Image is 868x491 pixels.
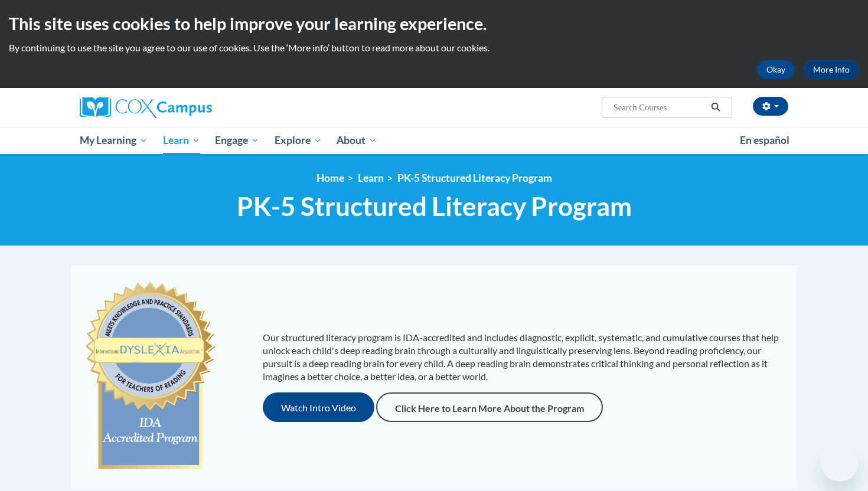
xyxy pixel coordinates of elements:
a: En español [732,128,797,153]
a: Home [316,172,344,184]
a: PK-5 Structured Literacy Program [397,172,552,184]
a: My Learning [72,127,155,154]
span: Learn [163,133,200,148]
a: Learn [358,172,384,184]
p: By continuing to use the site you agree to our use of cookies. Use the ‘More info’ button to read... [9,41,859,54]
iframe: Button to launch messaging window [821,444,859,482]
a: About [329,127,385,154]
input: Search Courses [612,100,707,114]
a: Explore [267,127,329,154]
h2: This site uses cookies to help improve your learning experience. [9,12,859,35]
button: Account Settings [753,97,788,116]
a: Cox Campus [80,97,304,118]
span: About [337,133,377,148]
a: Click Here to Learn More About the Program [376,392,603,422]
button: Watch Intro Video [263,392,374,422]
span: My Learning [80,133,148,148]
a: Learn [155,127,208,154]
span: Engage [215,133,259,148]
a: More Info [804,60,859,79]
img: c477cda6-e343-453b-bfce-d6f9e9818e1c.png [83,276,218,477]
img: Cox Campus [80,97,212,118]
button: Search [707,100,725,114]
div: Main menu [62,127,806,154]
button: Okay [757,60,795,79]
a: Engage [207,127,267,154]
span: PK-5 Structured Literacy Program [237,191,632,222]
span: En español [740,134,789,146]
p: Our structured literacy program is IDA-accredited and includes diagnostic, explicit, systematic, ... [263,331,785,383]
span: Explore [275,133,322,148]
